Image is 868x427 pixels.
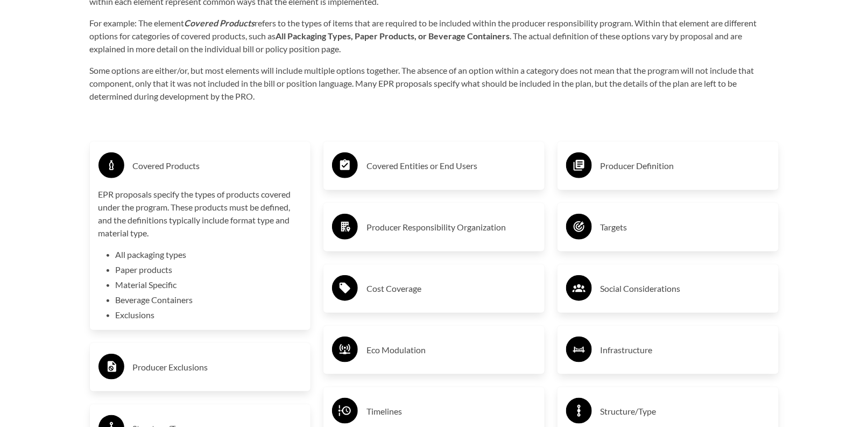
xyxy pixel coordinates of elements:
[90,64,779,103] p: Some options are either/or, but most elements will include multiple options together. The absence...
[116,248,302,261] li: All packaging types
[366,341,536,359] h3: Eco Modulation
[601,280,770,297] h3: Social Considerations
[98,188,302,240] p: EPR proposals specify the types of products covered under the program. These products must be def...
[116,309,302,321] li: Exclusions
[366,157,536,174] h3: Covered Entities or End Users
[601,403,770,420] h3: Structure/Type
[366,219,536,236] h3: Producer Responsibility Organization
[116,278,302,291] li: Material Specific
[366,280,536,297] h3: Cost Coverage
[133,359,302,376] h3: Producer Exclusions
[601,157,770,174] h3: Producer Definition
[276,31,510,41] strong: All Packaging Types, Paper Products, or Beverage Containers
[601,341,770,359] h3: Infrastructure
[90,17,779,55] p: For example: The element refers to the types of items that are required to be included within the...
[133,157,302,174] h3: Covered Products
[366,403,536,420] h3: Timelines
[601,219,770,236] h3: Targets
[116,293,302,306] li: Beverage Containers
[116,263,302,276] li: Paper products
[185,18,255,28] strong: Covered Products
